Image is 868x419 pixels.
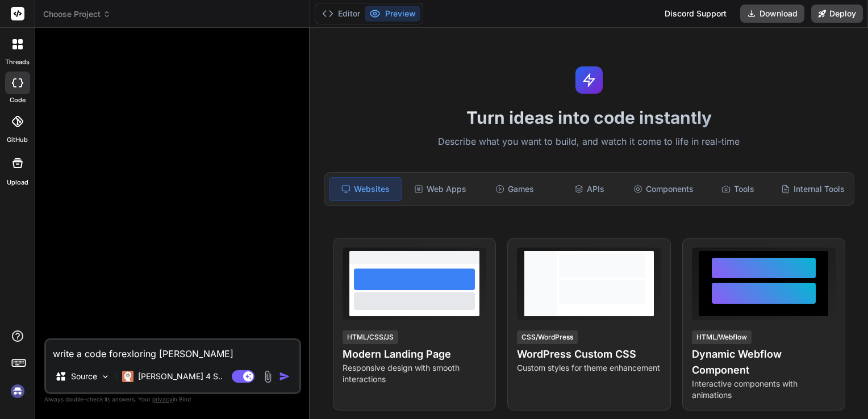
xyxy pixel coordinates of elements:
label: code [10,95,26,105]
span: privacy [152,396,173,403]
div: Websites [329,177,402,201]
textarea: write a code forexloring [PERSON_NAME] [46,340,299,361]
img: attachment [261,370,274,383]
label: GitHub [7,135,28,145]
p: Custom styles for theme enhancement [517,362,661,374]
h4: Dynamic Webflow Component [692,346,836,378]
div: Tools [702,177,774,201]
p: Describe what you want to build, and watch it come to life in real-time [317,135,861,149]
p: Always double-check its answers. Your in Bind [44,394,301,405]
div: APIs [553,177,625,201]
p: Interactive components with animations [692,378,836,401]
h4: WordPress Custom CSS [517,346,661,362]
img: Pick Models [101,372,110,382]
button: Download [740,5,804,23]
p: Responsive design with smooth interactions [343,362,486,385]
div: Games [479,177,551,201]
button: Preview [365,6,420,22]
label: Upload [7,178,28,187]
button: Deploy [811,5,863,23]
img: icon [279,371,290,382]
label: threads [5,57,30,67]
img: signin [8,382,27,401]
div: HTML/CSS/JS [343,330,398,344]
div: CSS/WordPress [517,330,578,344]
div: Discord Support [658,5,733,23]
div: Components [628,177,700,201]
button: Editor [318,6,365,22]
p: Source [71,371,97,382]
div: HTML/Webflow [692,330,752,344]
img: Claude 4 Sonnet [122,371,133,382]
div: Web Apps [404,177,477,201]
div: Internal Tools [777,177,849,201]
p: [PERSON_NAME] 4 S.. [138,371,223,382]
h1: Turn ideas into code instantly [317,107,861,128]
h4: Modern Landing Page [343,346,486,362]
span: Choose Project [43,9,111,20]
